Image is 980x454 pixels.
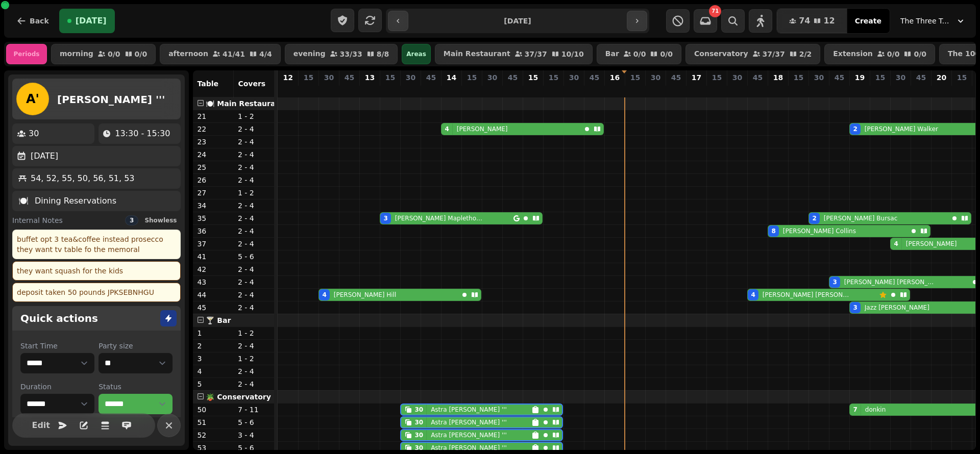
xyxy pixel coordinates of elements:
[853,406,857,414] div: 7
[630,72,640,83] p: 15
[35,195,116,207] p: Dining Reservations
[447,85,455,95] p: 4
[206,99,284,108] span: 🍽️ Main Restaurant
[285,44,398,64] button: evening33/338/8
[763,291,850,299] p: [PERSON_NAME] [PERSON_NAME]
[238,175,271,185] p: 2 - 4
[197,111,230,121] p: 21
[206,316,231,324] span: 🍸 Bar
[887,51,900,58] p: 0 / 0
[487,72,497,83] p: 30
[386,85,394,95] p: 3
[18,195,29,207] p: 🍽️
[197,277,230,287] p: 43
[144,217,177,223] span: Show less
[468,85,476,95] p: 0
[525,51,547,58] p: 37 / 37
[444,50,510,58] p: Main Restaurant
[835,72,844,83] p: 45
[733,85,741,95] p: 0
[402,44,431,64] div: Areas
[753,72,763,83] p: 45
[844,278,938,286] p: [PERSON_NAME] [PERSON_NAME]
[712,9,719,14] span: 71
[488,85,496,95] p: 0
[168,50,208,58] p: afternoon
[238,149,271,160] p: 2 - 4
[304,72,313,83] p: 15
[672,85,680,95] p: 0
[794,72,803,83] p: 15
[832,278,837,286] div: 3
[570,85,578,95] p: 0
[115,128,170,140] p: 13:30 - 15:30
[814,72,824,83] p: 30
[865,125,938,133] p: [PERSON_NAME] Walker
[238,200,271,211] p: 2 - 4
[937,85,945,95] p: 0
[238,124,271,134] p: 2 - 4
[324,72,334,83] p: 30
[561,51,584,58] p: 10 / 10
[197,175,230,185] p: 26
[549,72,558,83] p: 15
[508,85,517,95] p: 0
[197,188,230,198] p: 27
[238,366,271,376] p: 2 - 4
[875,72,885,83] p: 15
[597,44,681,64] button: Bar0/00/0
[30,17,49,24] span: Back
[238,290,271,300] p: 2 - 4
[529,85,537,95] p: 0
[238,417,271,427] p: 5 - 6
[771,227,775,235] div: 8
[12,283,181,302] div: deposit taken 50 pounds JPKSEBNHGU
[894,240,898,248] div: 4
[325,85,333,95] p: 4
[855,17,881,24] span: Create
[414,418,423,426] div: 30
[238,302,271,313] p: 2 - 4
[20,311,98,325] h2: Quick actions
[876,85,884,95] p: 0
[197,302,230,313] p: 45
[671,72,681,83] p: 45
[853,304,857,312] div: 3
[651,85,659,95] p: 0
[431,431,507,439] p: Astra [PERSON_NAME] '''
[435,44,593,64] button: Main Restaurant37/3710/10
[197,200,230,211] p: 34
[223,51,245,58] p: 41 / 41
[8,9,57,33] button: Back
[238,213,271,223] p: 2 - 4
[651,72,660,83] p: 30
[383,214,387,222] div: 3
[395,214,484,222] p: [PERSON_NAME] Maplethorpe
[431,444,507,452] p: Astra [PERSON_NAME] '''
[694,50,748,58] p: Conservatory
[160,44,281,64] button: afternoon41/414/4
[59,9,115,33] button: [DATE]
[99,341,173,351] label: Party size
[238,264,271,274] p: 2 - 4
[197,405,230,415] p: 50
[824,44,935,64] button: Extension0/00/0
[894,12,972,30] button: The Three Trees
[865,304,929,312] p: Jazz [PERSON_NAME]
[590,72,599,83] p: 45
[57,92,165,107] h2: [PERSON_NAME] '''
[732,72,742,83] p: 30
[197,264,230,274] p: 42
[197,137,230,147] p: 23
[917,85,925,95] p: 0
[799,17,810,25] span: 74
[238,162,271,172] p: 2 - 4
[345,85,353,95] p: 0
[238,443,271,453] p: 5 - 6
[957,72,967,83] p: 15
[76,17,107,25] span: [DATE]
[197,430,230,440] p: 52
[751,291,755,299] div: 4
[238,226,271,236] p: 2 - 4
[431,418,507,426] p: Astra [PERSON_NAME] '''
